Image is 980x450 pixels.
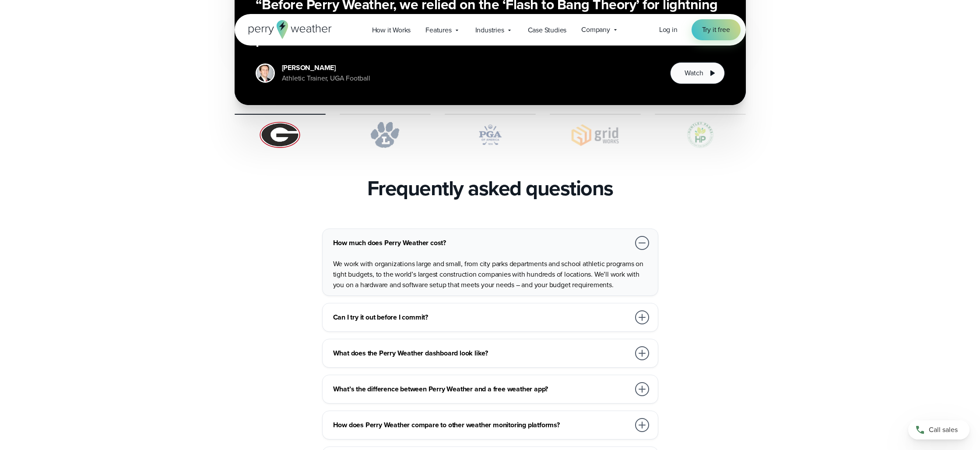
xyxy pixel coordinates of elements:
img: PGA.svg [445,122,536,148]
div: [PERSON_NAME] [282,63,370,73]
a: Case Studies [520,21,574,39]
span: Watch [685,68,703,78]
span: Features [425,25,451,35]
span: Case Studies [528,25,567,35]
button: Watch [670,62,724,84]
div: Athletic Trainer, UGA Football [282,73,370,84]
h3: How much does Perry Weather cost? [333,238,630,248]
h3: What’s the difference between Perry Weather and a free weather app? [333,384,630,394]
a: Try it free [692,19,741,40]
a: Log in [659,25,678,35]
span: Company [581,25,610,35]
img: Gridworks.svg [550,122,641,148]
span: Try it free [702,25,730,35]
p: We work with organizations large and small, from city parks departments and school athletic progr... [333,259,651,290]
span: Industries [475,25,504,35]
a: How it Works [365,21,418,39]
a: Call sales [908,420,969,439]
span: Call sales [929,425,958,435]
h3: What does the Perry Weather dashboard look like? [333,348,630,359]
span: How it Works [372,25,411,35]
span: Log in [659,25,678,35]
h3: Can I try it out before I commit? [333,312,630,323]
h2: Frequently asked questions [367,176,613,200]
h3: How does Perry Weather compare to other weather monitoring platforms? [333,420,630,430]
